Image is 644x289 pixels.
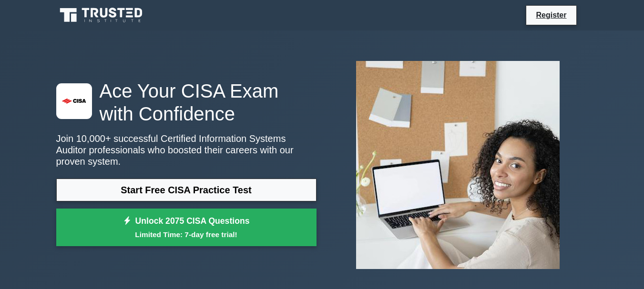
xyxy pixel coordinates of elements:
[68,229,305,240] small: Limited Time: 7-day free trial!
[56,209,317,247] a: Unlock 2075 CISA QuestionsLimited Time: 7-day free trial!
[56,179,317,201] a: Start Free CISA Practice Test
[56,133,317,167] p: Join 10,000+ successful Certified Information Systems Auditor professionals who boosted their car...
[56,80,317,125] h1: Ace Your CISA Exam with Confidence
[530,9,572,21] a: Register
